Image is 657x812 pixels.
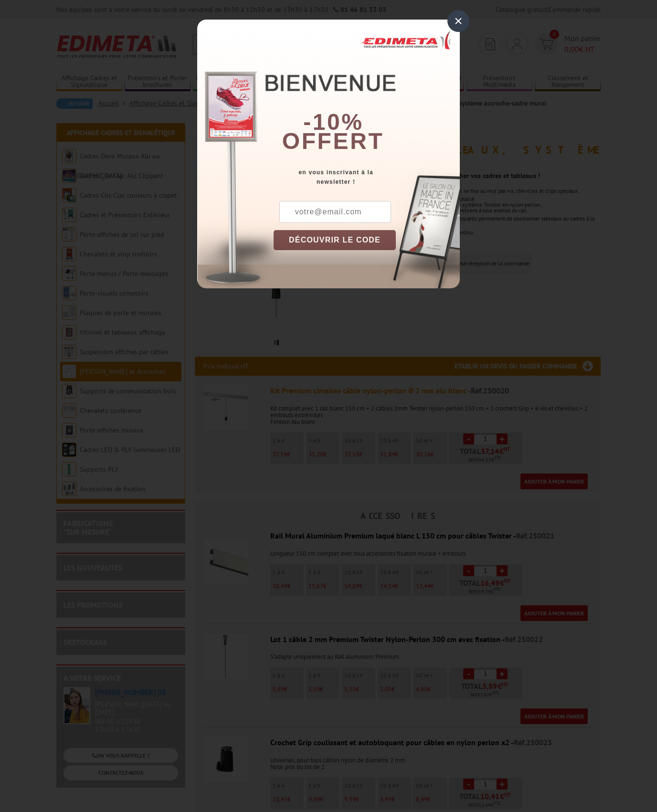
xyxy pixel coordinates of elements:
font: offert [282,128,384,154]
b: -10% [303,109,363,135]
div: en vous inscrivant à la newsletter ! [274,168,460,187]
div: × [447,10,469,32]
input: votre@email.com [279,201,391,223]
button: DÉCOUVRIR LE CODE [274,230,396,250]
